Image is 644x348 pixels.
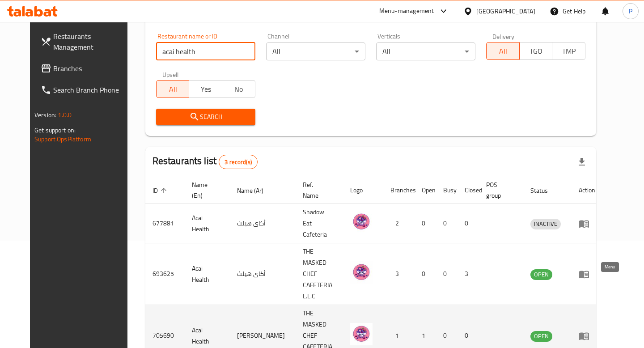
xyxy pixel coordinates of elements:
[185,243,230,305] td: Acai Health
[383,204,415,243] td: 2
[530,185,559,196] span: Status
[34,58,137,79] a: Branches
[34,124,76,136] span: Get support on:
[219,158,257,166] span: 3 record(s)
[436,177,458,204] th: Busy
[222,80,255,98] button: No
[230,243,296,305] td: أكاى هيلث
[162,71,179,77] label: Upsell
[415,243,436,305] td: 0
[530,269,552,280] span: OPEN
[156,12,585,25] h2: Restaurant search
[486,42,520,60] button: All
[145,204,185,243] td: 677881
[519,42,553,60] button: TGO
[490,45,516,58] span: All
[383,177,415,204] th: Branches
[34,133,91,145] a: Support.OpsPlatform
[34,25,137,58] a: Restaurants Management
[156,109,255,125] button: Search
[523,45,549,58] span: TGO
[156,42,255,60] input: Search for restaurant name or ID..
[343,177,383,204] th: Logo
[296,204,343,243] td: Shadow Eat Cafeteria
[58,109,72,121] span: 1.0.0
[572,177,602,204] th: Action
[53,31,130,52] span: Restaurants Management
[237,185,275,196] span: Name (Ar)
[376,42,475,60] div: All
[34,79,137,101] a: Search Branch Phone
[486,179,513,201] span: POS group
[579,218,595,229] div: Menu
[185,204,230,243] td: Acai Health
[156,80,190,98] button: All
[579,269,595,280] div: Menu
[436,204,458,243] td: 0
[556,45,582,58] span: TMP
[530,219,561,229] div: INACTIVE
[266,42,365,60] div: All
[476,6,535,16] div: [GEOGRAPHIC_DATA]
[458,177,479,204] th: Closed
[192,179,219,201] span: Name (En)
[193,83,219,96] span: Yes
[53,63,130,74] span: Branches
[571,151,593,173] div: Export file
[492,33,515,39] label: Delivery
[296,243,343,305] td: THE MASKED CHEF CAFETERIA L.L.C
[629,6,632,16] span: P
[415,204,436,243] td: 0
[530,219,561,229] span: INACTIVE
[379,6,434,17] div: Menu-management
[530,331,552,341] span: OPEN
[226,83,252,96] span: No
[458,243,479,305] td: 3
[189,80,222,98] button: Yes
[230,204,296,243] td: أكاى هيلث
[34,109,56,121] span: Version:
[153,185,169,196] span: ID
[153,154,258,169] h2: Restaurants list
[53,85,130,95] span: Search Branch Phone
[350,261,373,284] img: Acai Health
[458,204,479,243] td: 0
[219,155,258,169] div: Total records count
[383,243,415,305] td: 3
[145,243,185,305] td: 693625
[350,211,373,233] img: Acai Health
[552,42,585,60] button: TMP
[436,243,458,305] td: 0
[415,177,436,204] th: Open
[303,179,332,201] span: Ref. Name
[163,111,248,123] span: Search
[160,83,186,96] span: All
[350,323,373,345] img: Acai Health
